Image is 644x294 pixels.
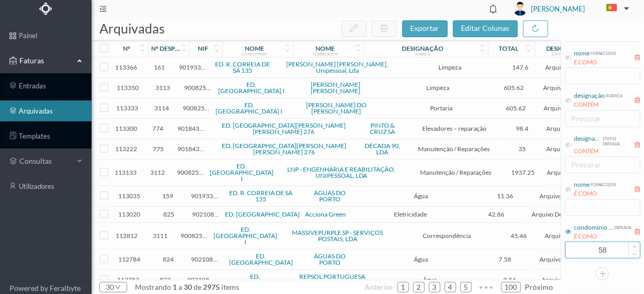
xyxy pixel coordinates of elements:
span: 902108697 [192,210,220,218]
span: arquivadas [99,20,165,36]
div: fornecedor [313,52,338,56]
span: 113366 [114,63,139,71]
span: 774 [144,125,173,132]
div: condomínio [242,52,267,56]
div: rubrica [605,91,623,99]
span: Arquivo Despesa [534,276,595,284]
div: nif [198,44,208,52]
i: icon: down [632,253,636,256]
span: 3113 [147,84,179,92]
a: ED. [GEOGRAPHIC_DATA] I [216,101,283,115]
div: É COMO [574,232,631,241]
span: mostrando [135,282,171,291]
a: ED. [GEOGRAPHIC_DATA] I [210,162,274,183]
div: status entrada [602,134,631,147]
a: REPSOL PORTUGUESA LDA [299,273,365,287]
span: 1937.25 [507,168,539,176]
span: 112784 [114,255,145,263]
a: ÁGUAS DO PORTO [314,189,346,203]
div: total [499,44,518,52]
span: Arquivo Despesa [522,210,588,218]
div: nº [123,44,130,52]
span: exportar [411,24,439,32]
span: ••• [476,279,497,285]
span: 605.62 [496,84,532,92]
a: [PERSON_NAME] [PERSON_NAME], Unipessoal, Lda [287,60,389,74]
div: nº despesa [151,44,180,52]
span: 42.86 [476,210,516,218]
span: 3111 [145,232,175,240]
span: 113133 [114,168,138,176]
span: 900825014 [177,168,205,176]
a: ÁGUAS DO PORTO [314,252,346,266]
span: Decrease Value [629,250,640,258]
span: 113035 [114,192,145,200]
span: Arquivo Despesa [530,255,595,263]
span: Limpeza [402,63,499,71]
div: CONTÉM [574,100,623,109]
span: Portaria [390,104,493,112]
span: 901843571 [178,145,206,153]
span: Manutenção / Reparações [410,168,502,176]
div: status entrada [551,52,582,56]
div: designação [574,91,605,100]
span: Água [362,192,480,200]
div: É COMO [574,58,616,67]
li: 5 [460,282,472,292]
div: condomínio nº [574,223,613,232]
span: de [194,282,201,291]
span: 902108697 [187,276,215,284]
span: Arquivo Despesa [530,192,595,200]
div: entrada [613,223,631,231]
a: LNP - ENGENHARIA E REABILITAÇÃO, UNIPESSOAL, LDA [287,165,396,179]
span: items [221,282,239,291]
div: nome [316,44,335,52]
span: 901933856 [179,63,207,71]
span: 3114 [146,104,177,112]
span: 113222 [114,145,139,153]
a: ED. [GEOGRAPHIC_DATA] I [214,225,278,246]
a: [PERSON_NAME] DO [PERSON_NAME] [306,101,367,115]
span: 35 [506,145,539,153]
div: nome [574,180,590,189]
span: Arquivo Despesa [542,63,595,71]
div: rubrica [415,52,431,56]
span: 1 [171,282,178,291]
span: Arquivo Despesa [545,168,596,176]
span: Arquivo Despesa [544,125,596,132]
span: 112783 [114,276,143,284]
span: Arquivo Despesa [544,145,595,153]
a: Acciona Green [305,210,346,218]
span: 9.54 [491,276,529,284]
div: designação [402,44,444,52]
a: ED. [GEOGRAPHIC_DATA] I [218,81,285,95]
a: ED. [GEOGRAPHIC_DATA] [223,273,287,287]
a: DÉCADA 90, LDA [365,142,400,156]
li: 3 [429,282,440,292]
div: CONTÉM [574,147,631,156]
a: [PERSON_NAME] [PERSON_NAME] [311,81,360,95]
span: 113350 [114,84,142,92]
span: anterior [365,282,393,291]
span: Arquivo Despesa [537,84,595,92]
a: ED. [GEOGRAPHIC_DATA] [229,252,293,266]
span: Arquivo Despesa [541,232,595,240]
i: icon: up [632,245,636,248]
span: a [178,282,182,291]
span: 825 [151,210,187,218]
div: fornecedor [590,180,616,188]
span: 147.6 [504,63,537,71]
span: 112812 [114,232,140,240]
span: 113020 [114,210,145,218]
button: editar colunas [453,20,518,37]
span: 3112 [143,168,172,176]
a: ED. [GEOGRAPHIC_DATA][PERSON_NAME] [PERSON_NAME] 276 [222,142,346,156]
span: 45.46 [502,232,536,240]
span: 824 [150,255,186,263]
span: 900825014 [184,84,212,92]
span: 775 [144,145,173,153]
div: fornecedor [590,49,616,56]
a: ED. [GEOGRAPHIC_DATA] [225,210,300,218]
span: 605.62 [498,104,533,112]
span: 901933856 [191,192,219,200]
